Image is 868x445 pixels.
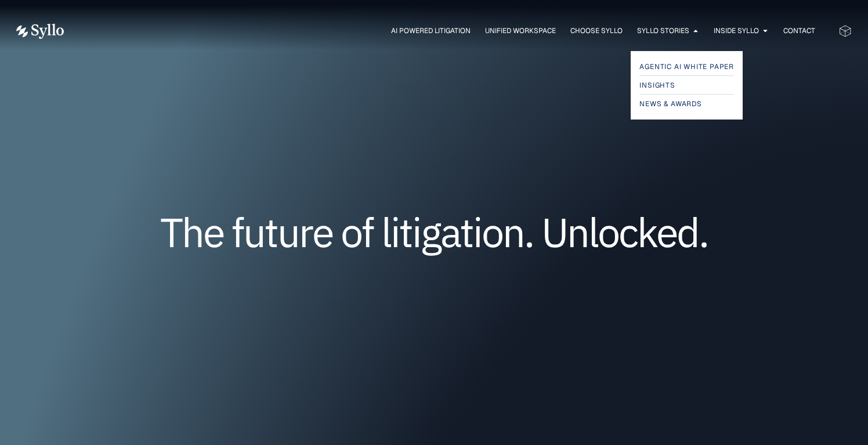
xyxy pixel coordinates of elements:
a: Insights [639,78,734,92]
a: Contact [783,26,815,36]
span: Insights [639,78,675,92]
nav: Menu [87,26,815,37]
a: Agentic AI White Paper [639,60,734,74]
img: Vector [16,24,64,39]
div: Menu Toggle [87,26,815,37]
span: News & Awards [639,97,701,111]
h1: The future of litigation. Unlocked. [86,213,782,251]
a: Choose Syllo [570,26,623,36]
a: Syllo Stories [637,26,689,36]
a: Unified Workspace [485,26,556,36]
a: News & Awards [639,97,734,111]
a: Inside Syllo [714,26,759,36]
a: AI Powered Litigation [391,26,471,36]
